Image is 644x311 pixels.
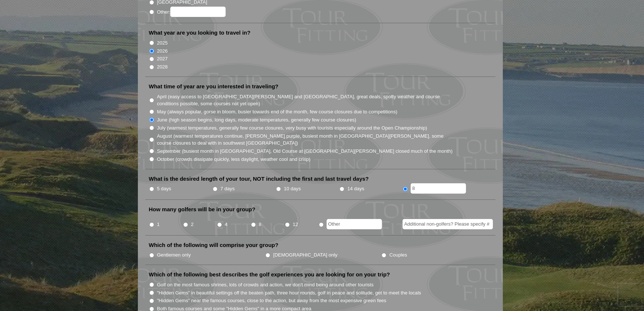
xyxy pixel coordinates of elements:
[411,183,466,194] input: Other
[157,185,171,192] label: 5 days
[157,124,427,132] label: July (warmest temperatures, generally few course closures, very busy with tourists especially aro...
[157,289,421,297] label: "Hidden Gems" in beautiful settings off the beaten path, three hour rounds, golf in peace and sol...
[157,39,168,47] label: 2025
[157,156,311,163] label: October (crowds dissipate quickly, less daylight, weather cool and crisp)
[157,281,374,289] label: Golf on the most famous shrines, lots of crowds and action, we don't mind being around other tour...
[157,63,168,71] label: 2028
[157,116,356,124] label: June (high season begins, long days, moderate temperatures, generally few course closures)
[157,221,160,228] label: 1
[149,175,369,183] label: What is the desired length of your tour, NOT including the first and last travel days?
[149,83,279,90] label: What time of year are you interested in traveling?
[157,55,168,63] label: 2027
[225,221,227,228] label: 4
[149,241,279,249] label: Which of the following will comprise your group?
[149,271,390,278] label: Which of the following best describes the golf experiences you are looking for on your trip?
[220,185,235,192] label: 7 days
[273,251,337,259] label: [DEMOGRAPHIC_DATA] only
[157,251,191,259] label: Gentlemen only
[284,185,301,192] label: 10 days
[389,251,407,259] label: Couples
[259,221,261,228] label: 8
[157,47,168,55] label: 2026
[170,7,226,17] input: Other:
[157,7,226,17] label: Other:
[157,93,453,107] label: April (easy access to [GEOGRAPHIC_DATA][PERSON_NAME] and [GEOGRAPHIC_DATA], great deals, spotty w...
[403,219,493,229] input: Additional non-golfers? Please specify #
[157,148,453,155] label: September (busiest month in [GEOGRAPHIC_DATA], Old Course at [GEOGRAPHIC_DATA][PERSON_NAME] close...
[149,29,251,36] label: What year are you looking to travel in?
[157,132,453,147] label: August (warmest temperatures continue, [PERSON_NAME] purple, busiest month in [GEOGRAPHIC_DATA][P...
[191,221,194,228] label: 2
[157,297,386,304] label: "Hidden Gems" near the famous courses, close to the action, but away from the most expensive gree...
[327,219,382,229] input: Other
[347,185,364,192] label: 14 days
[157,108,397,116] label: May (always popular, gorse in bloom, busier towards end of the month, few course closures due to ...
[293,221,298,228] label: 12
[149,206,255,213] label: How many golfers will be in your group?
